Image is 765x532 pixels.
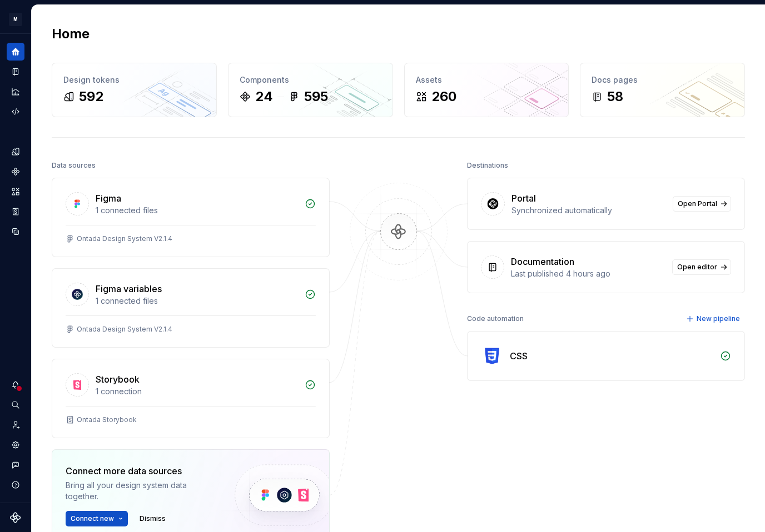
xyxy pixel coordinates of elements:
a: Data sources [7,223,24,240]
a: Assets [7,183,24,200]
button: Dismiss [135,511,171,526]
div: Ontada Design System V2.1.4 [77,325,172,334]
div: Components [240,74,381,86]
a: Code automation [7,103,24,121]
a: Assets260 [404,63,569,117]
div: CSS [510,349,528,363]
span: Open Portal [678,199,717,208]
a: Storybook stories [7,203,24,220]
div: 24 [255,88,273,106]
div: Code automation [467,311,524,327]
div: Documentation [511,255,574,268]
div: 1 connected files [96,295,298,307]
button: Connect new [66,511,128,526]
div: Design tokens [63,74,205,86]
span: New pipeline [697,314,740,323]
a: Design tokens [7,143,24,160]
div: Docs pages [592,74,733,86]
svg: Supernova Logo [10,512,21,523]
div: Connect more data sources [66,464,216,478]
div: Storybook [96,373,140,386]
a: Open editor [672,259,731,275]
div: Last published 4 hours ago [511,268,665,279]
a: Home [7,43,24,61]
div: Assets [416,74,558,86]
div: Figma [96,192,121,205]
span: Open editor [677,263,717,272]
h2: Home [52,25,90,43]
div: 58 [607,88,623,106]
div: Bring all your design system data together. [66,480,216,502]
div: M [9,13,22,26]
div: Data sources [52,158,96,173]
button: M [2,7,29,31]
div: 1 connected files [96,205,298,216]
div: Figma variables [96,282,162,295]
span: Connect new [71,514,114,523]
div: Ontada Design System V2.1.4 [77,234,172,243]
div: Portal [511,192,536,205]
a: Documentation [7,63,24,81]
div: 260 [431,88,456,106]
a: Components [7,163,24,180]
button: Search ⌘K [7,396,24,414]
a: Settings [7,436,24,454]
a: Components24595 [228,63,393,117]
div: 592 [79,88,103,106]
span: Dismiss [140,514,166,523]
a: Design tokens592 [52,63,217,117]
div: 1 connection [96,386,298,397]
a: Docs pages58 [580,63,745,117]
div: Synchronized automatically [511,205,666,216]
button: Contact support [7,456,24,474]
div: Destinations [467,158,508,173]
a: Analytics [7,83,24,101]
a: Figma variables1 connected filesOntada Design System V2.1.4 [52,268,330,348]
a: Open Portal [673,196,731,212]
button: New pipeline [683,311,745,327]
div: Ontada Storybook [77,415,137,424]
button: Notifications [7,376,24,394]
a: Storybook1 connectionOntada Storybook [52,359,330,438]
div: 595 [304,88,328,106]
a: Invite team [7,416,24,434]
a: Figma1 connected filesOntada Design System V2.1.4 [52,178,330,257]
